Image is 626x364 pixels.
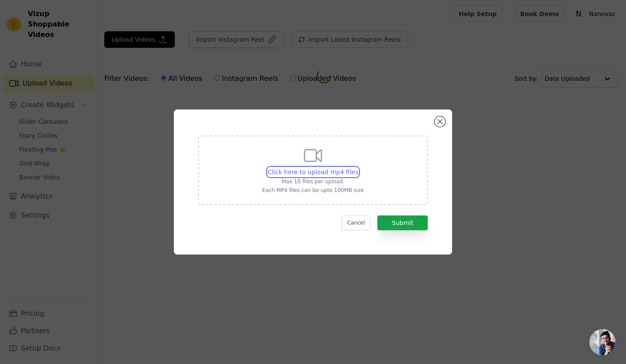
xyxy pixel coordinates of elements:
[589,329,616,355] a: Open chat
[262,178,364,185] p: Max 10 files per upload.
[342,215,371,230] button: Cancel
[377,215,428,230] button: Submit
[262,187,364,194] p: Each MP4 files can be upto 100MB size
[435,116,445,127] button: Close modal
[268,169,359,175] span: Click here to upload mp4 files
